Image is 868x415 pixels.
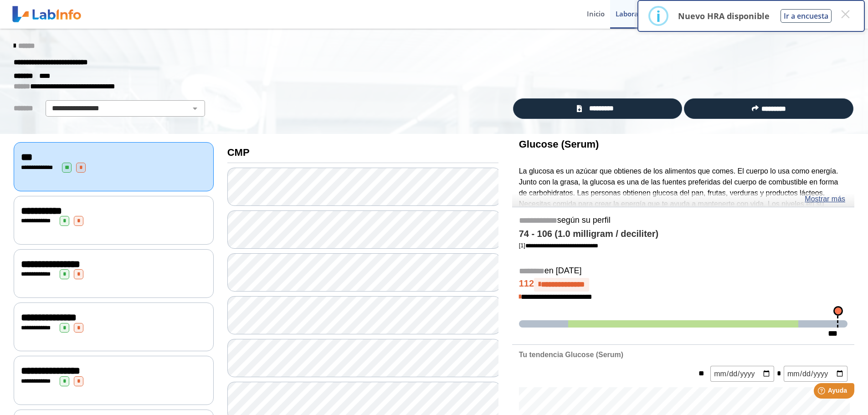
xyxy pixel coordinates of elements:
b: Glucose (Serum) [519,138,599,150]
a: [1] [519,242,598,249]
h4: 112 [519,278,847,292]
h5: en [DATE] [519,266,847,277]
b: Tu tendencia Glucose (Serum) [519,351,623,359]
button: Ir a encuesta [781,9,832,23]
a: Mostrar más [805,194,845,205]
p: La glucosa es un azúcar que obtienes de los alimentos que comes. El cuerpo lo usa como energía. J... [519,166,847,231]
b: CMP [227,147,250,158]
button: Close this dialog [837,6,853,22]
div: i [656,8,661,24]
input: mm/dd/yyyy [784,366,847,382]
iframe: Help widget launcher [787,379,858,405]
input: mm/dd/yyyy [710,366,774,382]
p: Nuevo HRA disponible [678,10,770,21]
h4: 74 - 106 (1.0 milligram / deciliter) [519,229,847,240]
h5: según su perfil [519,215,847,226]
